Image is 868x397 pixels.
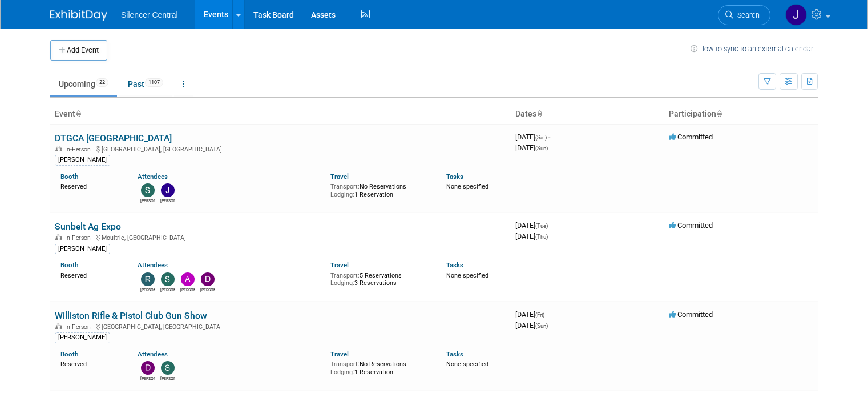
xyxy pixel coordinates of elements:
[55,155,110,165] div: [PERSON_NAME]
[330,360,360,368] span: Transport:
[65,323,94,331] span: In-Person
[446,261,463,269] a: Tasks
[548,133,550,141] span: -
[330,191,354,198] span: Lodging:
[60,270,120,280] div: Reserved
[669,310,713,319] span: Committed
[330,183,360,190] span: Transport:
[535,134,547,141] span: (Sat)
[145,78,163,87] span: 1107
[50,40,107,61] button: Add Event
[181,272,195,286] img: Andrew Sorenson
[330,368,354,376] span: Lodging:
[121,10,178,19] span: Silencer Central
[733,11,760,19] span: Search
[55,234,62,240] img: In-Person Event
[535,312,544,318] span: (Fri)
[55,144,506,153] div: [GEOGRAPHIC_DATA], [GEOGRAPHIC_DATA]
[515,133,550,141] span: [DATE]
[515,143,548,152] span: [DATE]
[60,350,78,358] a: Booth
[511,105,664,124] th: Dates
[161,183,175,197] img: Justin Armstrong
[141,272,155,286] img: Rob Young
[55,310,207,321] a: Williston Rifle & Pistol Club Gun Show
[691,45,818,53] a: How to sync to an external calendar...
[119,73,172,95] a: Past1107
[160,286,175,293] div: Sarah Young
[446,173,463,181] a: Tasks
[50,105,511,124] th: Event
[201,272,215,286] img: Dean Woods
[535,323,548,329] span: (Sun)
[330,173,349,181] a: Travel
[535,145,548,151] span: (Sun)
[330,350,349,358] a: Travel
[160,375,175,382] div: Steve Phillips
[55,322,506,331] div: [GEOGRAPHIC_DATA], [GEOGRAPHIC_DATA]
[161,272,175,286] img: Sarah Young
[60,173,78,181] a: Booth
[664,105,818,124] th: Participation
[141,183,155,197] img: Steve Phillips
[65,146,94,153] span: In-Person
[330,279,354,287] span: Lodging:
[65,234,94,242] span: In-Person
[138,350,168,358] a: Attendees
[546,310,548,319] span: -
[200,286,215,293] div: Dean Woods
[330,270,429,287] div: 5 Reservations 3 Reservations
[60,261,78,269] a: Booth
[330,358,429,376] div: No Reservations 1 Reservation
[515,310,548,319] span: [DATE]
[161,361,175,375] img: Steve Phillips
[160,197,175,204] div: Justin Armstrong
[96,78,108,87] span: 22
[138,261,168,269] a: Attendees
[60,181,120,191] div: Reserved
[55,133,172,143] a: DTGCA [GEOGRAPHIC_DATA]
[140,375,155,382] div: Dayla Hughes
[50,73,117,95] a: Upcoming22
[515,221,551,230] span: [DATE]
[536,109,542,118] a: Sort by Start Date
[718,5,770,25] a: Search
[446,350,463,358] a: Tasks
[138,173,168,181] a: Attendees
[50,10,107,21] img: ExhibitDay
[515,232,548,240] span: [DATE]
[55,221,121,232] a: Sunbelt Ag Expo
[55,232,506,242] div: Moultrie, [GEOGRAPHIC_DATA]
[55,323,62,329] img: In-Person Event
[330,181,429,198] div: No Reservations 1 Reservation
[75,109,81,118] a: Sort by Event Name
[55,332,110,343] div: [PERSON_NAME]
[55,244,110,254] div: [PERSON_NAME]
[330,261,349,269] a: Travel
[446,272,488,279] span: None specified
[716,109,722,118] a: Sort by Participation Type
[550,221,551,230] span: -
[55,146,62,151] img: In-Person Event
[785,4,807,26] img: Jessica Crawford
[140,197,155,204] div: Steve Phillips
[446,360,488,368] span: None specified
[140,286,155,293] div: Rob Young
[446,183,488,190] span: None specified
[535,223,548,229] span: (Tue)
[535,234,548,240] span: (Thu)
[515,321,548,330] span: [DATE]
[330,272,360,279] span: Transport:
[180,286,195,293] div: Andrew Sorenson
[669,133,713,141] span: Committed
[60,358,120,368] div: Reserved
[141,361,155,375] img: Dayla Hughes
[669,221,713,230] span: Committed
